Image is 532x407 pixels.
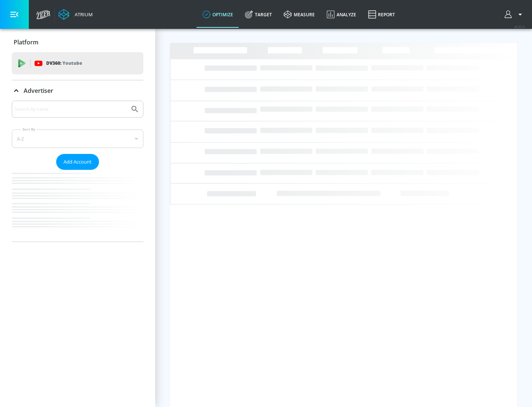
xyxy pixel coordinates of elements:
[12,32,143,53] div: Platform
[21,127,37,132] label: Sort By
[514,24,525,28] span: v 4.32.0
[14,38,38,46] p: Platform
[56,154,99,170] button: Add Account
[15,104,127,114] input: Search by name
[24,87,53,95] p: Advertiser
[62,59,82,67] p: Youtube
[58,9,93,20] a: Atrium
[64,158,92,166] span: Add Account
[197,1,239,28] a: optimize
[12,101,143,242] div: Advertiser
[278,1,321,28] a: measure
[12,52,143,74] div: DV360: Youtube
[362,1,401,28] a: Report
[12,80,143,101] div: Advertiser
[239,1,278,28] a: Target
[12,129,143,148] div: A-Z
[46,59,82,67] p: DV360:
[72,11,93,18] div: Atrium
[12,170,143,242] nav: list of Advertiser
[321,1,362,28] a: Analyze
